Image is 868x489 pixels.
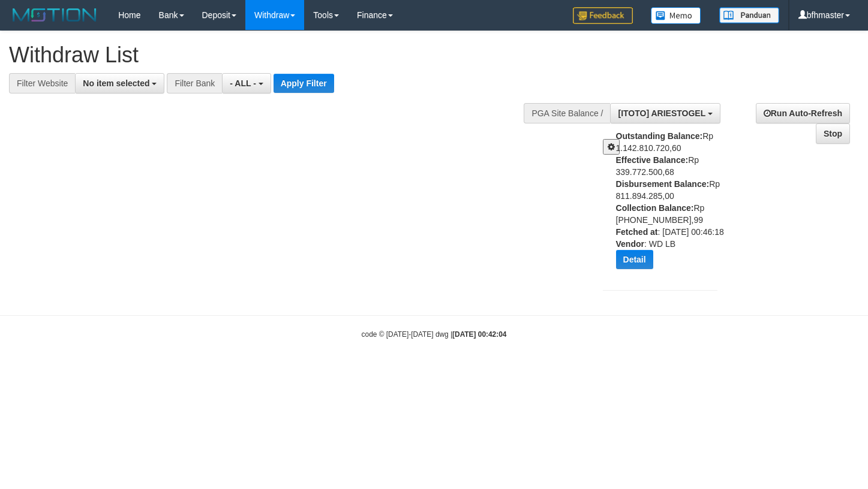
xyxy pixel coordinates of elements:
b: Vendor [616,239,644,249]
img: Button%20Memo.svg [651,7,701,24]
b: Outstanding Balance: [616,131,703,141]
img: panduan.png [719,7,779,23]
small: code © [DATE]-[DATE] dwg | [362,330,507,339]
span: - ALL - [230,79,256,88]
h1: Withdraw List [9,43,567,67]
button: Detail [616,250,653,269]
span: No item selected [83,79,149,88]
span: [ITOTO] ARIESTOGEL [618,108,705,118]
b: Collection Balance: [616,203,694,213]
div: Rp 1.142.810.720,60 Rp 339.772.500,68 Rp 811.894.285,00 Rp [PHONE_NUMBER],99 : [DATE] 00:46:18 : ... [616,130,726,278]
img: MOTION_logo.png [9,6,100,24]
strong: [DATE] 00:42:04 [452,330,506,339]
button: Apply Filter [274,74,334,93]
a: Run Auto-Refresh [756,103,850,123]
b: Effective Balance: [616,155,689,165]
a: Stop [816,123,850,144]
div: Filter Bank [167,73,222,93]
button: - ALL - [222,73,271,93]
button: [ITOTO] ARIESTOGEL [610,103,720,123]
button: No item selected [75,73,164,93]
b: Disbursement Balance: [616,179,710,189]
img: Feedback.jpg [573,7,633,24]
div: Filter Website [9,73,75,93]
b: Fetched at [616,227,658,237]
div: PGA Site Balance / [524,103,610,123]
